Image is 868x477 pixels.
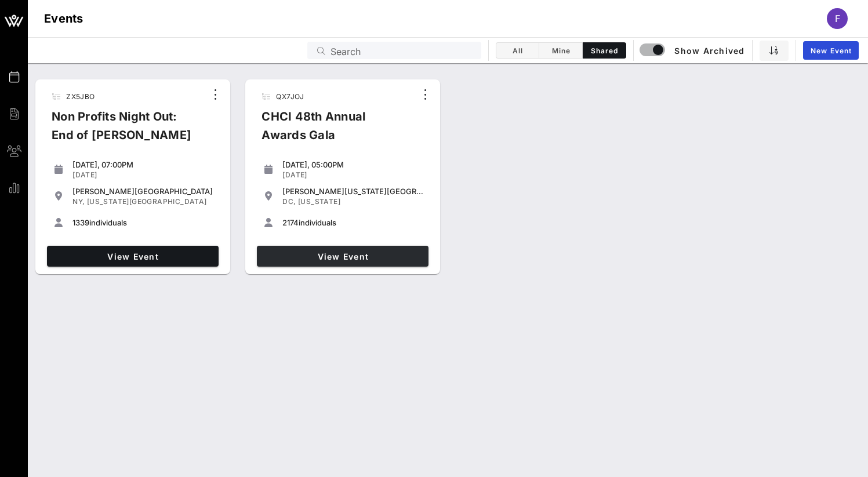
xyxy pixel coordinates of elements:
[282,170,424,180] div: [DATE]
[827,8,848,29] div: F
[641,40,745,61] button: Show Archived
[803,41,859,60] a: New Event
[810,46,852,55] span: New Event
[282,197,296,206] span: DC,
[87,197,207,206] span: [US_STATE][GEOGRAPHIC_DATA]
[42,107,206,154] div: Non Profits Night Out: End of [PERSON_NAME]
[298,197,340,206] span: [US_STATE]
[72,218,214,227] div: individuals
[252,107,416,154] div: CHCI 48th Annual Awards Gala
[66,92,95,101] span: ZX5JBO
[503,46,532,55] span: All
[539,42,583,59] button: Mine
[72,218,89,227] span: 1339
[72,187,214,196] div: [PERSON_NAME][GEOGRAPHIC_DATA]
[52,252,214,261] span: View Event
[583,42,626,59] button: Shared
[276,92,304,101] span: QX7JOJ
[546,46,575,55] span: Mine
[496,42,539,59] button: All
[72,197,85,206] span: NY,
[835,13,840,24] span: F
[47,246,219,267] a: View Event
[262,252,424,261] span: View Event
[282,218,424,227] div: individuals
[282,187,424,196] div: [PERSON_NAME][US_STATE][GEOGRAPHIC_DATA]
[72,160,214,169] div: [DATE], 07:00PM
[257,246,428,267] a: View Event
[282,218,299,227] span: 2174
[641,43,744,57] span: Show Archived
[44,9,83,28] h1: Events
[72,170,214,180] div: [DATE]
[282,160,424,169] div: [DATE], 05:00PM
[590,46,619,55] span: Shared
